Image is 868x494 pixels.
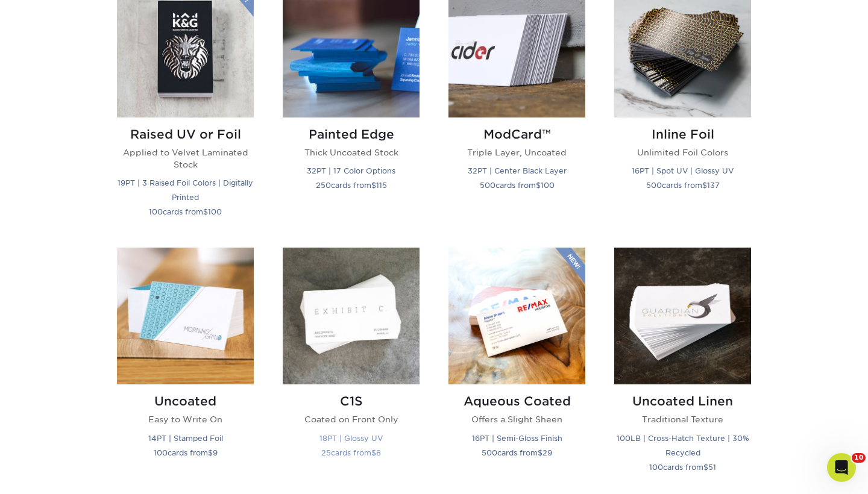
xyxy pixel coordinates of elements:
small: cards from [154,448,218,457]
span: $ [702,181,707,190]
small: cards from [646,181,720,190]
span: $ [371,448,376,457]
span: 100 [154,448,168,457]
p: Unlimited Foil Colors [614,146,751,158]
p: Offers a Slight Sheen [448,413,585,425]
span: 100 [208,207,222,216]
span: 250 [316,181,331,190]
h2: Uncoated [117,394,254,408]
small: cards from [482,448,552,457]
span: 10 [852,453,866,463]
a: Uncoated Business Cards Uncoated Easy to Write On 14PT | Stamped Foil 100cards from$9 [117,248,254,488]
h2: Raised UV or Foil [117,127,254,142]
img: New Product [555,248,585,284]
span: $ [203,207,208,216]
small: 16PT | Spot UV | Glossy UV [632,166,734,175]
small: 32PT | Center Black Layer [468,166,567,175]
span: 29 [542,448,552,457]
small: cards from [480,181,555,190]
span: 9 [213,448,218,457]
img: Uncoated Business Cards [117,248,254,384]
span: 100 [541,181,555,190]
p: Triple Layer, Uncoated [448,146,585,158]
span: 8 [376,448,381,457]
small: 100LB | Cross-Hatch Texture | 30% Recycled [617,434,749,457]
small: 32PT | 17 Color Options [307,166,395,175]
p: Coated on Front Only [283,413,420,425]
p: Applied to Velvet Laminated Stock [117,146,254,171]
h2: ModCard™ [448,127,585,142]
span: 500 [480,181,495,190]
span: $ [703,463,708,472]
span: 500 [482,448,497,457]
h2: Painted Edge [283,127,420,142]
small: 14PT | Stamped Foil [148,434,223,443]
small: 16PT | Semi-Gloss Finish [472,434,562,443]
p: Thick Uncoated Stock [283,146,420,158]
iframe: Google Customer Reviews [3,457,102,490]
small: 19PT | 3 Raised Foil Colors | Digitally Printed [118,178,253,202]
small: 18PT | Glossy UV [319,434,383,443]
img: Aqueous Coated Business Cards [448,248,585,384]
img: C1S Business Cards [283,248,420,384]
span: $ [371,181,376,190]
small: cards from [321,448,381,457]
h2: Uncoated Linen [614,394,751,408]
h2: C1S [283,394,420,408]
p: Traditional Texture [614,413,751,425]
a: C1S Business Cards C1S Coated on Front Only 18PT | Glossy UV 25cards from$8 [283,248,420,488]
img: Uncoated Linen Business Cards [614,248,751,384]
h2: Aqueous Coated [448,394,585,408]
p: Easy to Write On [117,413,254,425]
a: Uncoated Linen Business Cards Uncoated Linen Traditional Texture 100LB | Cross-Hatch Texture | 30... [614,248,751,488]
a: Aqueous Coated Business Cards Aqueous Coated Offers a Slight Sheen 16PT | Semi-Gloss Finish 500ca... [448,248,585,488]
span: $ [208,448,213,457]
h2: Inline Foil [614,127,751,142]
span: 100 [649,463,663,472]
small: cards from [316,181,387,190]
iframe: Intercom live chat [827,453,856,482]
small: cards from [149,207,222,216]
span: 500 [646,181,662,190]
small: cards from [649,463,716,472]
span: 25 [321,448,331,457]
span: 100 [149,207,163,216]
span: $ [538,448,542,457]
span: 115 [376,181,387,190]
span: 51 [708,463,716,472]
span: $ [536,181,541,190]
span: 137 [707,181,720,190]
